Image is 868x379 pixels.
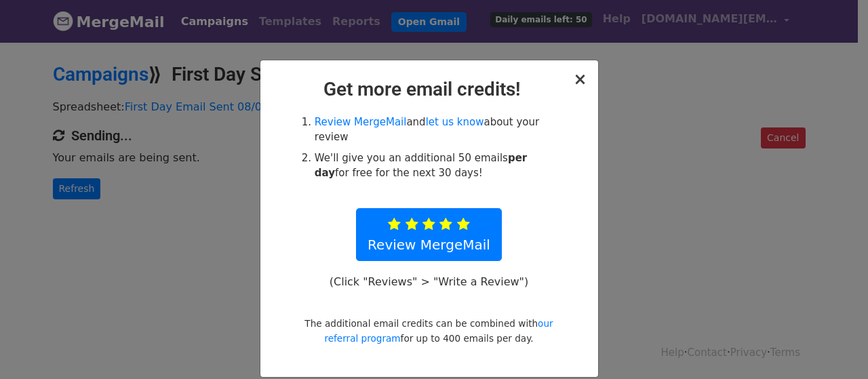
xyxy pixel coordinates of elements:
[315,116,407,128] a: Review MergeMail
[322,275,535,289] p: (Click "Reviews" > "Write a Review")
[271,78,587,101] h2: Get more email credits!
[315,115,559,145] li: and about your review
[315,151,559,181] li: We'll give you an additional 50 emails for free for the next 30 days!
[426,116,484,128] a: let us know
[573,70,587,89] span: ×
[304,318,553,344] small: The additional email credits can be combined with for up to 400 emails per day.
[573,71,587,87] button: Close
[800,314,868,379] iframe: Chat Widget
[356,208,502,261] a: Review MergeMail
[324,318,553,344] a: our referral program
[315,152,527,180] strong: per day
